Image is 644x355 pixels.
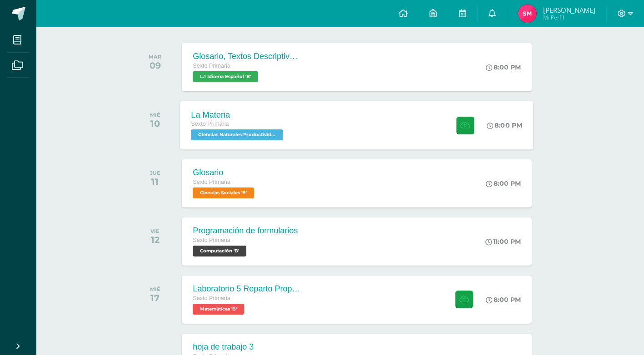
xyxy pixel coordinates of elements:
span: L.1 Idioma Español 'B' [193,71,258,82]
div: 8:00 PM [487,121,523,129]
span: Sexto Primaria [191,121,229,127]
span: Sexto Primaria [193,295,230,301]
div: MAR [149,54,161,60]
span: Matemáticas 'B' [193,304,244,315]
div: VIE [150,228,160,234]
span: Computación 'B' [193,246,246,256]
div: 8:00 PM [486,179,521,187]
span: Sexto Primaria [193,63,230,69]
div: 11 [150,176,160,187]
div: JUE [150,170,160,176]
div: MIÉ [150,286,160,292]
div: 8:00 PM [486,63,521,71]
div: hoja de trabajo 3 [193,342,283,352]
div: 10 [150,118,160,129]
div: 09 [149,60,161,71]
span: Sexto Primaria [193,237,230,243]
div: 8:00 PM [486,296,521,304]
span: Ciencias Sociales 'B' [193,187,254,198]
span: Sexto Primaria [193,179,230,185]
div: 12 [150,234,160,245]
div: Programación de formularios [193,226,298,236]
div: Glosario [193,168,256,177]
span: Mi Perfil [543,14,595,21]
img: 16cae42f046f512dec0b9df613f229e7.png [518,5,536,23]
div: MIÉ [150,112,160,118]
span: Ciencias Naturales Productividad y Desarrollo 'B' [191,129,283,140]
div: 17 [150,292,160,303]
div: La Materia [191,110,285,119]
span: [PERSON_NAME] [543,5,595,15]
div: Laboratorio 5 Reparto Proporcional y regla de tres directa e indirecta. [193,284,302,294]
div: 11:00 PM [485,237,521,246]
div: Glosario, Textos Descriptivos y Verbos: Echar y Aplicar [193,52,302,61]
